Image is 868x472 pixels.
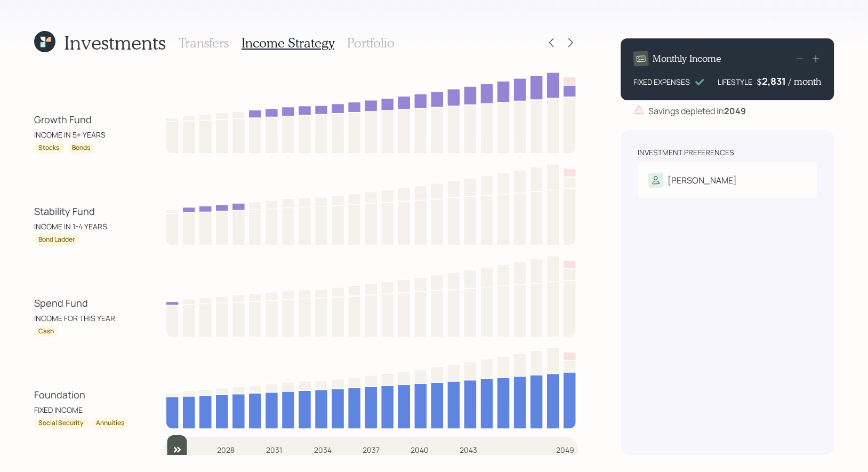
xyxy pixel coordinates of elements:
[653,53,721,65] h4: Monthly Income
[34,113,92,127] div: Growth Fund
[34,221,107,232] div: INCOME IN 1-4 YEARS
[34,129,106,140] div: INCOME IN 5+ YEARS
[72,143,90,153] div: Bonds
[757,76,762,87] h4: $
[34,204,95,219] div: Stability Fund
[242,35,334,51] h3: Income Strategy
[34,296,88,310] div: Spend Fund
[638,147,734,158] div: Investment Preferences
[34,313,115,324] div: INCOME FOR THIS YEAR
[668,174,737,187] div: [PERSON_NAME]
[38,419,83,428] div: Social Security
[34,404,83,415] div: FIXED INCOME
[38,143,59,153] div: Stocks
[762,75,789,87] div: 2,831
[38,235,75,244] div: Bond Ladder
[38,327,54,336] div: Cash
[789,76,821,87] h4: / month
[718,76,752,87] div: LIFESTYLE
[179,35,229,51] h3: Transfers
[64,31,166,54] h1: Investments
[347,35,395,51] h3: Portfolio
[633,76,690,87] div: FIXED EXPENSES
[648,105,746,117] div: Savings depleted in
[34,388,85,402] div: Foundation
[724,105,746,117] b: 2049
[96,419,124,428] div: Annuities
